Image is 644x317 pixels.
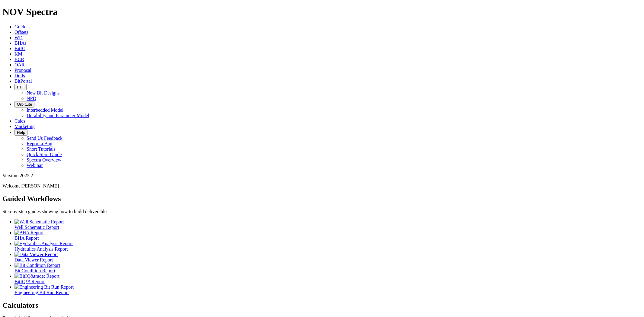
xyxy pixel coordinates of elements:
span: Help [17,130,25,135]
a: BitIQ [14,46,25,51]
div: Version: 2025.2 [2,173,642,178]
a: Data Viewer Report Data Viewer Report [14,252,642,262]
a: Proposal [14,68,31,73]
h2: Guided Workflows [2,195,642,203]
a: BitIQ&trade; Report BitIQ™ Report [14,274,642,284]
a: Offsets [14,30,28,35]
a: Webinar [27,163,43,168]
button: Help [14,129,27,136]
h1: NOV Spectra [2,6,642,18]
a: BCR [14,57,24,62]
span: Hydraulics Analysis Report [14,246,68,251]
a: Send Us Feedback [27,136,62,141]
a: KM [14,51,22,56]
p: Welcome [2,183,642,189]
a: Quick Start Guide [27,152,62,157]
h2: Calculators [2,301,642,309]
p: Step-by-step guides showing how to build deliverables [2,209,642,214]
img: BHA Report [14,230,43,235]
img: Hydraulics Analysis Report [14,241,73,246]
button: FTT [14,84,27,90]
a: BHAs [14,40,27,46]
img: Data Viewer Report [14,252,58,257]
span: BHA Report [14,235,39,241]
a: Interbedded Model [27,107,63,113]
a: Spectra Overview [27,157,61,162]
span: Engineering Bit Run Report [14,290,69,295]
img: Bit Condition Report [14,263,60,268]
a: New Bit Designs [27,90,59,95]
a: Short Tutorials [27,146,56,152]
a: Report a Bug [27,141,52,146]
a: Durability and Parameter Model [27,113,89,118]
a: Hydraulics Analysis Report Hydraulics Analysis Report [14,241,642,251]
a: Well Schematic Report Well Schematic Report [14,219,642,230]
a: Calcs [14,118,25,123]
span: BitIQ™ Report [14,279,45,284]
img: BitIQ&trade; Report [14,274,59,279]
a: Guide [14,24,26,29]
a: Marketing [14,124,35,129]
a: Bit Condition Report Bit Condition Report [14,263,642,273]
img: Well Schematic Report [14,219,64,225]
a: BitPortal [14,78,32,84]
a: Dulls [14,73,25,78]
span: Well Schematic Report [14,225,59,230]
img: Engineering Bit Run Report [14,284,74,290]
span: [PERSON_NAME] [21,183,59,188]
span: OrbitLite [17,102,32,107]
span: Data Viewer Report [14,257,53,262]
a: WD [14,35,23,40]
span: Bit Condition Report [14,268,55,273]
a: NPD [27,96,36,101]
button: OrbitLite [14,101,34,107]
a: Engineering Bit Run Report Engineering Bit Run Report [14,284,642,295]
a: BHA Report BHA Report [14,230,642,241]
span: FTT [17,85,24,89]
a: OAR [14,62,25,67]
